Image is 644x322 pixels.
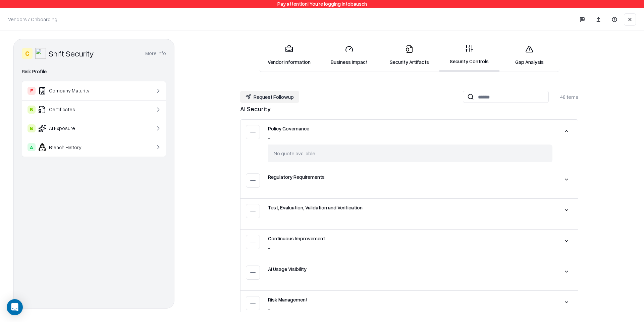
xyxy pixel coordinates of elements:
div: - [268,306,552,313]
div: AI Usage Visibility [268,266,552,273]
div: Certificates [28,106,136,114]
div: 48 items [551,93,578,100]
div: Risk Management [268,296,552,303]
div: B [28,106,36,114]
a: Vendor Information [259,40,319,71]
button: More info [145,47,166,59]
div: No quote available [274,150,547,157]
div: Shift Security [49,48,94,59]
div: Test, Evaluation, Validation and Verification [268,204,552,211]
div: - [268,214,552,221]
div: C [22,48,33,59]
div: Risk Profile [22,68,166,76]
div: Continuous Improvement [268,235,552,242]
a: Gap Analysis [499,40,559,71]
a: Business Impact [319,40,379,71]
div: AI Security [240,104,578,114]
a: Security Artifacts [379,40,439,71]
button: Request Followup [240,91,299,103]
div: Open Intercom Messenger [7,299,23,315]
div: F [28,87,36,95]
div: A [28,143,36,151]
div: - [268,183,552,190]
div: Policy Governance [268,125,552,132]
div: Regulatory Requirements [268,173,552,180]
div: - [268,275,552,282]
p: Vendors / Onboarding [8,16,57,23]
div: Company Maturity [28,87,136,95]
a: Security Controls [439,39,499,72]
div: - [268,135,552,142]
img: Shift Security [35,48,46,59]
div: B [28,124,36,132]
div: Breach History [28,143,136,151]
div: AI Exposure [28,124,136,132]
div: - [268,245,552,252]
